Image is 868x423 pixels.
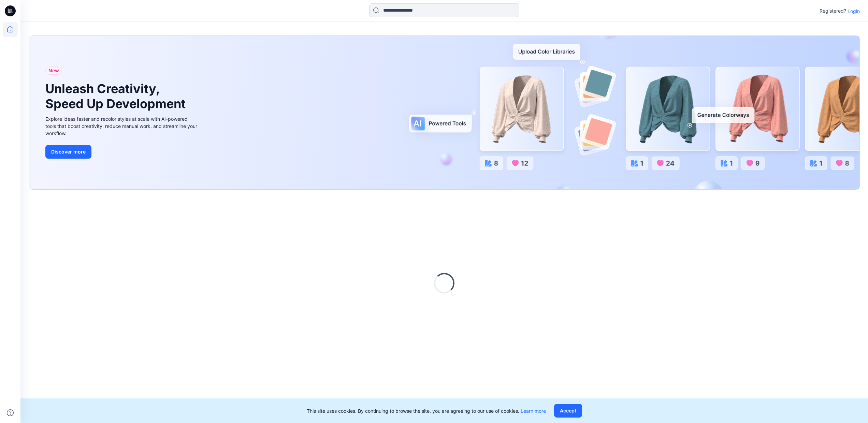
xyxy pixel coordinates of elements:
[45,115,199,137] div: Explore ideas faster and recolor styles at scale with AI-powered tools that boost creativity, red...
[45,82,189,111] h1: Unleash Creativity, Speed Up Development
[521,408,546,414] a: Learn more
[48,67,59,75] span: New
[554,404,582,418] button: Accept
[848,8,860,15] p: Login
[45,145,91,159] button: Discover more
[820,7,846,15] p: Registered?
[45,145,199,159] a: Discover more
[307,407,546,414] p: This site uses cookies. By continuing to browse the site, you are agreeing to our use of cookies.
